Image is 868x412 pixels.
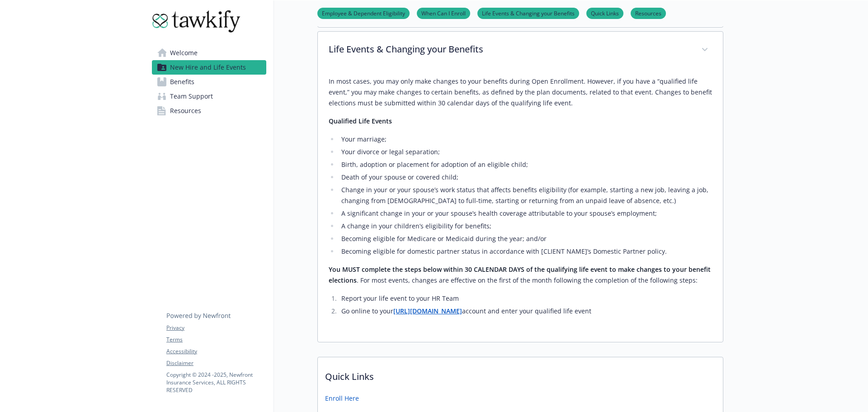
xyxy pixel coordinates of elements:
[325,393,359,403] a: Enroll Here
[170,89,213,104] span: Team Support
[152,46,266,60] a: Welcome
[339,208,712,219] li: A significant change in your or your spouse’s health coverage attributable to your spouse’s emplo...
[166,336,266,344] a: Terms
[339,134,712,145] li: Your marriage;​
[152,89,266,104] a: Team Support
[339,185,712,206] li: Change in your or your spouse’s work status that affects benefits eligibility (for example, start...
[170,60,246,75] span: New Hire and Life Events
[586,9,623,17] a: Quick Links
[152,60,266,75] a: New Hire and Life Events
[170,46,198,60] span: Welcome
[166,359,266,367] a: Disclaimer
[339,246,712,257] li: Becoming eligible for domestic partner status in accordance with [CLIENT NAME]’s Domestic Partner...
[339,221,712,232] li: A change in your children’s eligibility for benefits;​
[166,324,266,332] a: Privacy
[329,264,712,286] p: . For most events, changes are effective on the first of the month following the completion of th...
[170,75,194,89] span: Benefits
[152,75,266,89] a: Benefits
[339,172,712,183] li: Death of your spouse or covered child;​
[631,9,666,17] a: Resources
[170,104,201,118] span: Resources
[329,76,712,109] p: In most cases, you may only make changes to your benefits during Open Enrollment. However, if you...
[166,347,266,355] a: Accessibility
[417,9,470,17] a: When Can I Enroll
[339,233,712,244] li: Becoming eligible for Medicare or Medicaid during the year; and/or​
[166,371,266,394] p: Copyright © 2024 - 2025 , Newfront Insurance Services, ALL RIGHTS RESERVED
[317,9,410,17] a: Employee & Dependent Eligibility
[318,32,723,69] div: Life Events & Changing your Benefits
[339,159,712,170] li: Birth, adoption or placement for adoption of an eligible child;​
[393,307,462,315] a: [URL][DOMAIN_NAME]
[318,357,723,391] p: Quick Links
[329,117,392,125] strong: Qualified Life Events​
[152,104,266,118] a: Resources
[339,147,712,157] li: Your divorce or legal separation;​
[339,293,712,304] li: Report your life event to your HR Team
[329,265,711,284] strong: You MUST complete the steps below within 30 CALENDAR DAYS of the qualifying life event to make ch...
[318,69,723,342] div: Life Events & Changing your Benefits
[329,43,690,56] p: Life Events & Changing your Benefits
[477,9,579,17] a: Life Events & Changing your Benefits
[339,306,712,317] li: Go online to your account and enter your qualified life event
